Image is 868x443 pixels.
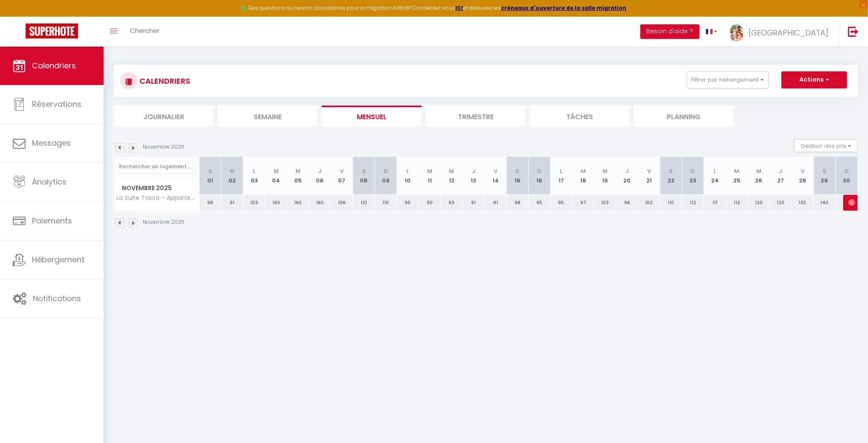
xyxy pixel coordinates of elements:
[353,195,375,211] div: 110
[845,167,849,175] abbr: D
[143,143,185,151] p: Novembre 2025
[295,167,301,175] abbr: M
[572,195,594,211] div: 97
[287,157,309,195] th: 05
[419,157,440,195] th: 11
[456,4,463,12] a: ICI
[730,24,743,41] img: ...
[691,167,695,175] abbr: D
[137,71,190,91] h3: CALENDRIERS
[353,157,375,195] th: 08
[375,157,396,195] th: 09
[340,167,344,175] abbr: V
[515,167,519,175] abbr: S
[265,195,287,211] div: 160
[406,167,409,175] abbr: L
[441,157,463,195] th: 12
[32,254,84,265] span: Hébergement
[32,215,72,226] span: Paiements
[669,167,673,175] abbr: S
[375,195,396,211] div: 110
[463,157,484,195] th: 13
[243,157,265,195] th: 03
[781,71,847,88] button: Actions
[32,138,71,148] span: Messages
[32,99,81,109] span: Réservations
[494,167,498,175] abbr: V
[682,195,704,211] div: 112
[309,195,331,211] div: 160
[848,26,859,37] img: logout
[426,106,526,126] li: Trimestre
[419,195,440,211] div: 90
[143,218,185,226] p: Novembre 2025
[506,157,528,195] th: 15
[836,157,858,195] th: 30
[756,167,761,175] abbr: M
[265,157,287,195] th: 04
[560,167,563,175] abbr: L
[506,195,528,211] div: 98
[124,17,166,47] a: Chercher
[638,195,660,211] div: 102
[792,195,813,211] div: 130
[770,195,792,211] div: 120
[823,167,827,175] abbr: S
[530,106,630,126] li: Tâches
[208,167,212,175] abbr: S
[322,106,422,126] li: Mensuel
[309,157,331,195] th: 06
[726,157,748,195] th: 25
[114,106,214,126] li: Journalier
[616,157,638,195] th: 20
[427,167,432,175] abbr: M
[200,195,221,211] div: 98
[331,157,353,195] th: 07
[221,195,243,211] div: 91
[221,157,243,195] th: 02
[449,167,454,175] abbr: M
[331,195,353,211] div: 106
[660,157,682,195] th: 22
[792,157,813,195] th: 28
[704,195,726,211] div: 111
[33,293,81,304] span: Notifications
[537,167,541,175] abbr: D
[362,167,366,175] abbr: S
[801,167,804,175] abbr: V
[638,157,660,195] th: 21
[682,157,704,195] th: 23
[287,195,309,211] div: 160
[529,157,550,195] th: 16
[550,157,572,195] th: 17
[616,195,638,211] div: 96
[603,167,608,175] abbr: M
[397,157,419,195] th: 10
[748,195,770,211] div: 120
[594,195,616,211] div: 103
[640,24,700,39] button: Besoin d'aide ?
[397,195,419,211] div: 90
[581,167,586,175] abbr: M
[625,167,629,175] abbr: J
[26,23,78,38] img: Super Booking
[243,195,265,211] div: 103
[814,157,836,195] th: 29
[318,167,322,175] abbr: J
[441,195,463,211] div: 93
[572,157,594,195] th: 18
[274,167,279,175] abbr: M
[7,3,32,29] button: Ouvrir le widget de chat LiveChat
[647,167,651,175] abbr: V
[594,157,616,195] th: 19
[726,195,748,211] div: 113
[634,106,734,126] li: Planning
[501,4,627,12] a: créneaux d'ouverture de la salle migration
[660,195,682,211] div: 110
[32,176,67,187] span: Analytics
[814,195,836,211] div: 140
[218,106,318,126] li: Semaine
[794,139,858,152] button: Gestion des prix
